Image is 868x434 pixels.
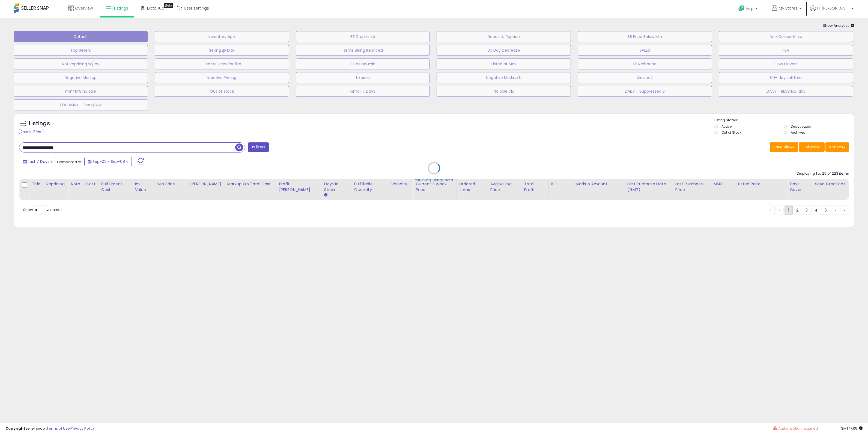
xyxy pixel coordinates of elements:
button: Default [14,31,148,42]
i: Get Help [738,5,745,12]
button: Top Sellers [14,45,148,56]
span: Show Analytics [823,23,854,28]
button: No Sale 7D [437,86,571,97]
button: Selling @ Max [155,45,289,56]
button: TOP ASINs - Deac/Sup [14,99,148,110]
a: Help [734,1,763,18]
span: Help [746,6,754,11]
button: Negative Markup [14,72,148,83]
span: Hi [PERSON_NAME] [817,5,850,11]
button: Ismail 7 Days [296,86,430,97]
button: FBA Inbound [578,58,712,69]
button: Inactive Pricing [155,72,289,83]
button: FBA [719,45,853,56]
div: Retrieving listings data.. [414,178,455,183]
button: Ukasha [296,72,430,83]
button: BB Drop in 7d [296,31,430,42]
button: min>10% no sale [14,86,148,97]
span: Overview [75,5,93,11]
button: 90+ day sell thru [719,72,853,83]
button: DAILY - REVENUE 1day [719,86,853,97]
button: Negative Markup N [437,72,571,83]
button: BB below min [296,58,430,69]
span: Listings [114,5,128,11]
span: DataHub [147,5,164,11]
button: Slow Movers [719,58,853,69]
button: Ukasha2 [578,72,712,83]
button: Listed at Max [437,58,571,69]
button: Not Repricing W/Inv [14,58,148,69]
button: BB Price Below Min [578,31,712,42]
button: Items Being Repriced [296,45,430,56]
button: Inventory Age [155,31,289,42]
button: Out of stock [155,86,289,97]
button: Generel view for fba [155,58,289,69]
div: Tooltip anchor [164,3,173,8]
button: Needs to Reprice [437,31,571,42]
span: My Stores [779,5,798,11]
button: Non Competitive [719,31,853,42]
button: 30 Day Decrease [437,45,571,56]
button: SALES [578,45,712,56]
a: Hi [PERSON_NAME] [810,5,854,18]
button: DAILY - Suppressed B [578,86,712,97]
